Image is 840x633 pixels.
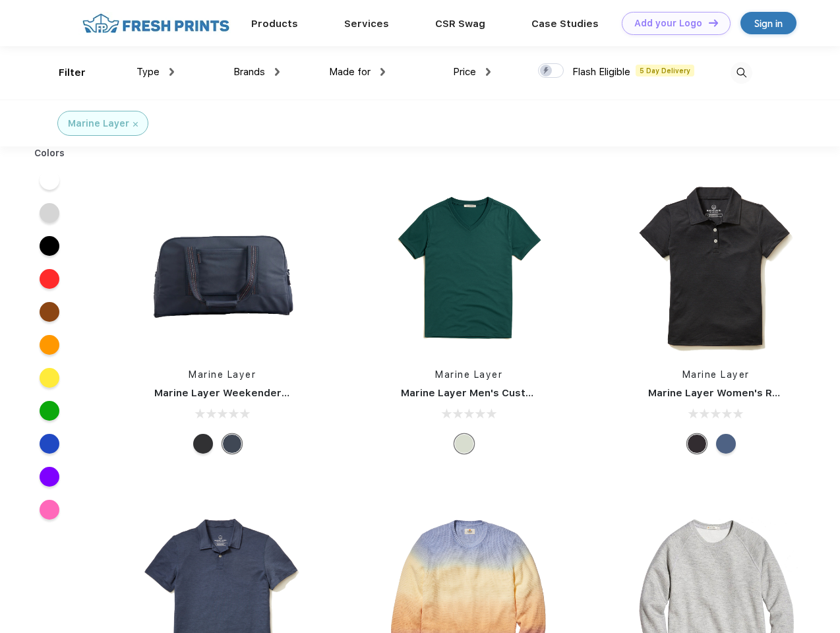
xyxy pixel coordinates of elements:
img: dropdown.png [169,68,174,76]
img: dropdown.png [486,68,491,76]
div: Filter [59,65,86,80]
img: func=resize&h=266 [628,179,804,355]
a: Marine Layer [189,369,256,380]
span: Type [136,66,160,78]
div: Colors [24,146,75,160]
div: Add your Logo [634,18,702,29]
a: Marine Layer Weekender Bag [154,387,303,399]
a: CSR Swag [435,18,485,30]
img: func=resize&h=266 [381,179,556,355]
div: Black [687,434,707,454]
div: Phantom [193,434,213,454]
img: dropdown.png [275,68,280,76]
img: func=resize&h=266 [135,179,310,355]
span: Flash Eligible [572,66,630,78]
a: Marine Layer [435,369,502,380]
img: DT [709,19,718,26]
a: Products [251,18,298,30]
img: filter_cancel.svg [133,122,138,127]
div: Marine Layer [68,117,129,131]
span: Made for [329,66,371,78]
div: Sign in [754,16,783,31]
div: Navy [222,434,242,454]
div: Any Color [454,434,474,454]
img: fo%20logo%202.webp [78,12,233,35]
span: Price [453,66,476,78]
span: Brands [233,66,265,78]
img: dropdown.png [380,68,385,76]
a: Marine Layer [682,369,750,380]
a: Marine Layer Men's Custom Dyed Signature V-Neck [401,387,662,399]
a: Sign in [740,12,796,34]
img: desktop_search.svg [731,62,752,84]
span: 5 Day Delivery [636,65,694,76]
div: Navy [716,434,736,454]
a: Services [344,18,389,30]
